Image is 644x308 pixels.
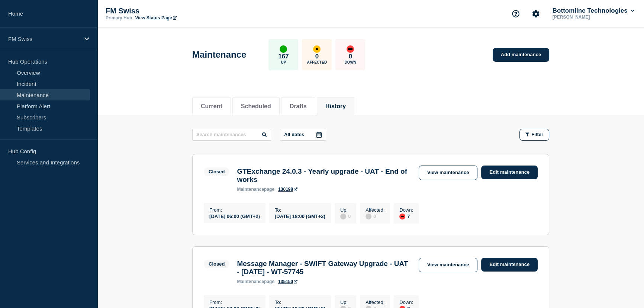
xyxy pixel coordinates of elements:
[278,187,297,192] a: 130198
[106,7,254,15] p: FM Swiss
[209,299,260,305] p: From :
[209,207,260,213] p: From :
[508,6,524,22] button: Support
[325,103,346,110] button: History
[366,207,384,213] p: Affected :
[347,45,354,53] div: down
[340,214,346,219] div: disabled
[481,166,538,179] a: Edit maintenance
[106,15,132,20] p: Primary Hub
[192,129,271,141] input: Search maintenances
[399,299,413,305] p: Down :
[237,260,411,276] h3: Message Manager - SWIFT Gateway Upgrade - UAT - [DATE] - WT-57745
[275,299,325,305] p: To :
[399,207,413,213] p: Down :
[340,299,351,305] p: Up :
[284,132,304,137] p: All dates
[366,213,384,219] div: 0
[275,207,325,213] p: To :
[209,169,225,174] div: Closed
[315,53,319,60] p: 0
[419,166,477,180] a: View maintenance
[237,187,264,192] span: maintenance
[366,214,371,219] div: disabled
[237,279,274,284] p: page
[399,214,405,219] div: down
[8,36,80,42] p: FM Swiss
[340,213,351,219] div: 0
[551,15,628,20] p: [PERSON_NAME]
[281,60,286,64] p: Up
[135,15,176,20] a: View Status Page
[481,258,538,272] a: Edit maintenance
[340,207,351,213] p: Up :
[275,213,325,219] div: [DATE] 18:00 (GMT+2)
[192,49,246,60] h1: Maintenance
[209,213,260,219] div: [DATE] 06:00 (GMT+2)
[366,299,384,305] p: Affected :
[307,60,327,64] p: Affected
[519,129,549,141] button: Filter
[241,103,271,110] button: Scheduled
[237,187,274,192] p: page
[201,103,222,110] button: Current
[528,6,544,22] button: Account settings
[209,261,225,267] div: Closed
[313,45,321,53] div: affected
[399,213,413,219] div: 7
[493,48,549,62] a: Add maintenance
[280,129,326,141] button: All dates
[278,279,297,284] a: 135150
[237,167,411,184] h3: GTExchange 24.0.3 - Yearly upgrade - UAT - End of works
[551,7,636,15] button: Bottomline Technologies
[237,279,264,284] span: maintenance
[419,258,477,272] a: View maintenance
[290,103,307,110] button: Drafts
[278,53,289,60] p: 167
[531,132,543,137] span: Filter
[349,53,352,60] p: 0
[280,45,287,53] div: up
[345,60,357,64] p: Down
